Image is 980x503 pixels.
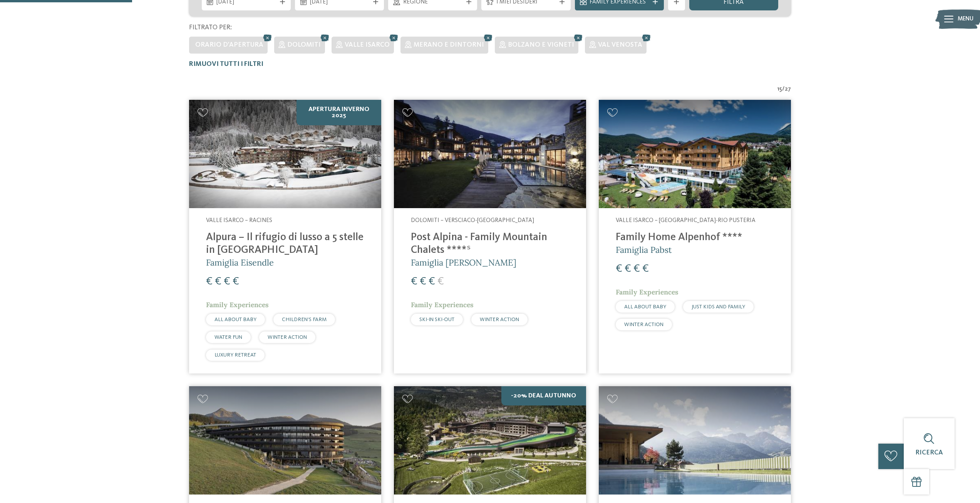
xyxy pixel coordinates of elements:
[599,100,791,208] img: Family Home Alpenhof ****
[777,85,782,94] span: 15
[616,288,678,296] span: Family Experiences
[224,276,230,287] span: €
[624,322,663,327] span: WINTER ACTION
[915,449,943,456] span: Ricerca
[414,42,484,48] span: Merano e dintorni
[411,300,474,309] span: Family Experiences
[189,100,381,208] img: Cercate un hotel per famiglie? Qui troverete solo i migliori!
[599,386,791,495] img: Cercate un hotel per famiglie? Qui troverete solo i migliori!
[394,386,586,495] img: Cercate un hotel per famiglie? Qui troverete solo i migliori!
[189,61,263,67] span: Rimuovi tutti i filtri
[480,317,519,322] span: WINTER ACTION
[437,276,444,287] span: €
[394,100,586,373] a: Cercate un hotel per famiglie? Qui troverete solo i migliori! Dolomiti – Versciaco-[GEOGRAPHIC_DA...
[642,263,649,274] span: €
[598,42,642,48] span: Val Venosta
[782,85,785,94] span: /
[411,257,516,268] span: Famiglia [PERSON_NAME]
[206,231,364,257] h4: Alpura – Il rifugio di lusso a 5 stelle in [GEOGRAPHIC_DATA]
[189,24,232,31] span: Filtrato per:
[206,217,272,224] span: Valle Isarco – Racines
[233,276,239,287] span: €
[599,100,791,373] a: Cercate un hotel per famiglie? Qui troverete solo i migliori! Valle Isarco – [GEOGRAPHIC_DATA]-Ri...
[616,263,622,274] span: €
[215,276,221,287] span: €
[345,42,390,48] span: Valle Isarco
[624,304,666,310] span: ALL ABOUT BABY
[625,263,631,274] span: €
[206,257,274,268] span: Famiglia Eisendle
[287,42,321,48] span: Dolomiti
[189,386,381,495] img: Cercate un hotel per famiglie? Qui troverete solo i migliori!
[214,352,256,358] span: LUXURY RETREAT
[420,276,426,287] span: €
[411,276,417,287] span: €
[394,100,586,208] img: Post Alpina - Family Mountain Chalets ****ˢ
[214,335,242,340] span: WATER FUN
[429,276,435,287] span: €
[206,300,269,309] span: Family Experiences
[282,317,327,322] span: CHILDREN’S FARM
[616,231,774,244] h4: Family Home Alpenhof ****
[419,317,454,322] span: SKI-IN SKI-OUT
[195,42,263,48] span: Orario d'apertura
[616,244,672,255] span: Famiglia Pabst
[214,317,256,322] span: ALL ABOUT BABY
[411,231,569,257] h4: Post Alpina - Family Mountain Chalets ****ˢ
[411,217,534,224] span: Dolomiti – Versciaco-[GEOGRAPHIC_DATA]
[206,276,213,287] span: €
[633,263,640,274] span: €
[785,85,791,94] span: 27
[189,100,381,373] a: Cercate un hotel per famiglie? Qui troverete solo i migliori! Apertura inverno 2025 Valle Isarco ...
[616,217,756,224] span: Valle Isarco – [GEOGRAPHIC_DATA]-Rio Pusteria
[508,42,574,48] span: Bolzano e vigneti
[692,304,745,310] span: JUST KIDS AND FAMILY
[268,335,307,340] span: WINTER ACTION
